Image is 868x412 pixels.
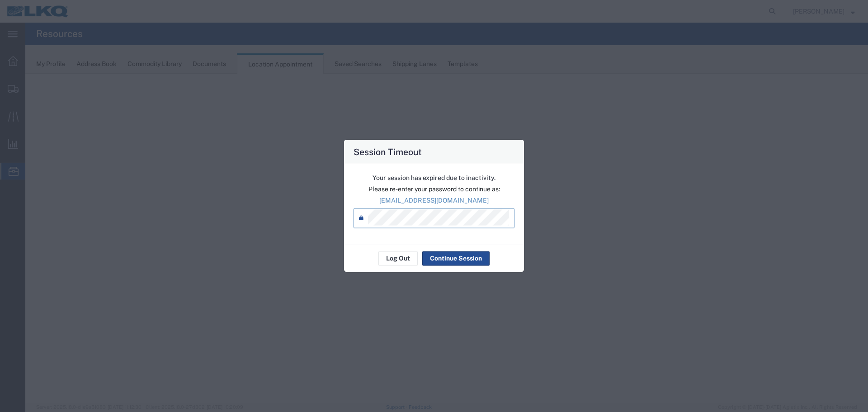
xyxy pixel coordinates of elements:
h4: Session Timeout [354,145,422,158]
p: [EMAIL_ADDRESS][DOMAIN_NAME] [354,195,514,205]
button: Log Out [378,251,418,265]
p: Please re-enter your password to continue as: [354,184,514,194]
p: Your session has expired due to inactivity. [354,173,514,182]
button: Continue Session [422,251,490,265]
